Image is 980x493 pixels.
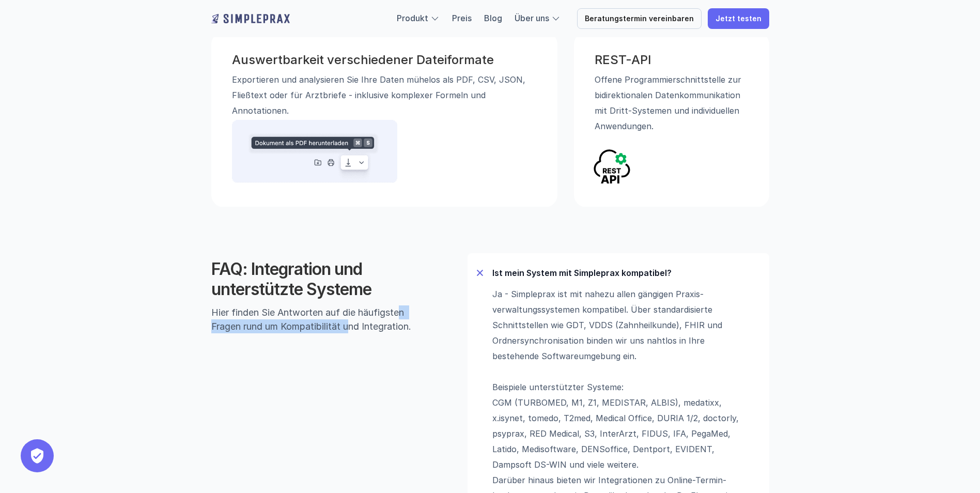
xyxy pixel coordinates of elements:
p: Exportieren und analysieren Sie Ihre Daten mühelos als PDF, CSV, JSON, Fließtext oder für Arztbri... [232,71,537,118]
h2: FAQ: Integration und unterstützte Systeme [211,259,434,299]
p: Hier finden Sie Antworten auf die häufigsten Fragen rund um Kompatibilität und Integration. [211,305,434,333]
a: Beratungstermin vereinbaren [577,8,702,29]
h3: REST-API [595,53,749,68]
p: Beratungstermin vereinbaren [585,14,694,23]
p: Ist mein System mit Simpleprax kompatibel? [492,268,761,278]
a: Über uns [515,13,549,23]
p: Offene Programmierschnittstelle zur bidirektionalen Daten­kommunikation mit Dritt-Systemen und in... [595,71,749,133]
img: Grafikausschnit aus der Anwendung, die das Herunterladen in verschiedenen Dateiformaten zeigt [232,119,397,186]
a: Blog [484,13,502,23]
a: Preis [452,13,472,23]
a: Jetzt testen [708,8,769,29]
h3: Auswertbarkeit verschiedener Dateiformate [232,53,537,68]
p: Jetzt testen [715,14,761,23]
a: Produkt [397,13,428,23]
